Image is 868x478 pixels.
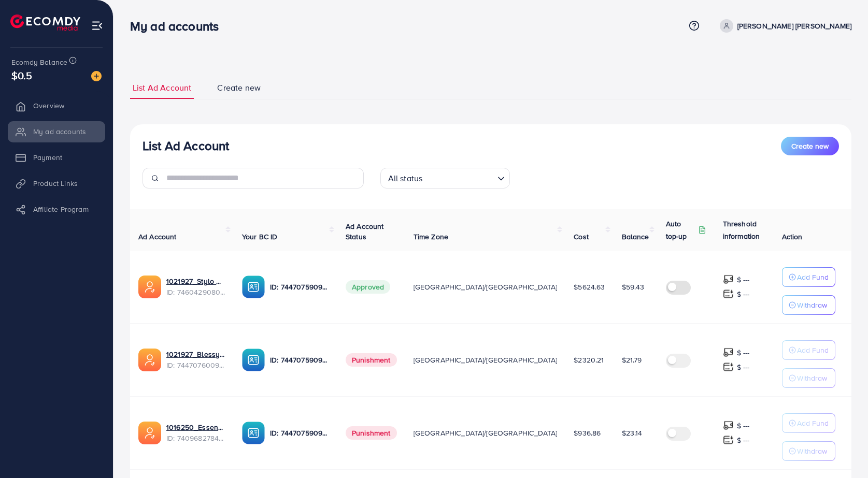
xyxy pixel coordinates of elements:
[723,347,734,358] img: top-up amount
[138,349,161,371] img: ic-ads-acc.e4c84228.svg
[242,231,278,242] span: Your BC ID
[166,422,225,432] a: 1016250_Essenco.pk8_1725201216863
[138,422,161,444] img: ic-ads-acc.e4c84228.svg
[781,137,839,155] button: Create new
[622,355,642,365] span: $21.79
[166,276,225,286] a: 1021927_Stylo Wears_1737016512530
[270,354,329,366] p: ID: 7447075909728813072
[782,295,835,315] button: Withdraw
[723,361,734,372] img: top-up amount
[242,349,265,371] img: ic-ba-acc.ded83a64.svg
[782,413,835,433] button: Add Fund
[133,82,191,94] span: List Ad Account
[380,168,510,189] div: Search for option
[166,349,225,359] a: 1021927_Blessy Pak_1733907511812
[797,344,829,356] p: Add Fund
[716,19,851,33] a: [PERSON_NAME] [PERSON_NAME]
[166,276,225,297] div: <span class='underline'>1021927_Stylo Wears_1737016512530</span></br>7460429080186634241
[797,271,829,283] p: Add Fund
[91,20,103,32] img: menu
[414,428,558,438] span: [GEOGRAPHIC_DATA]/[GEOGRAPHIC_DATA]
[737,434,750,446] p: $ ---
[414,231,448,242] span: Time Zone
[737,419,750,432] p: $ ---
[723,218,774,242] p: Threshold information
[270,281,329,293] p: ID: 7447075909728813072
[797,299,827,311] p: Withdraw
[574,355,604,365] span: $2320.21
[425,169,493,186] input: Search for option
[782,368,835,388] button: Withdraw
[574,282,605,292] span: $5624.63
[346,353,397,367] span: Punishment
[782,340,835,360] button: Add Fund
[666,218,696,242] p: Auto top-up
[11,68,33,83] span: $0.5
[414,282,558,292] span: [GEOGRAPHIC_DATA]/[GEOGRAPHIC_DATA]
[346,280,390,294] span: Approved
[166,349,225,370] div: <span class='underline'>1021927_Blessy Pak_1733907511812</span></br>7447076009674866705
[11,57,67,67] span: Ecomdy Balance
[574,231,589,242] span: Cost
[166,433,225,443] span: ID: 7409682784744128513
[622,231,649,242] span: Balance
[723,274,734,285] img: top-up amount
[723,288,734,299] img: top-up amount
[242,276,265,298] img: ic-ba-acc.ded83a64.svg
[797,445,827,457] p: Withdraw
[737,273,750,286] p: $ ---
[166,287,225,297] span: ID: 7460429080186634241
[782,231,803,242] span: Action
[138,231,177,242] span: Ad Account
[242,422,265,444] img: ic-ba-acc.ded83a64.svg
[797,417,829,429] p: Add Fund
[737,288,750,300] p: $ ---
[166,360,225,370] span: ID: 7447076009674866705
[138,276,161,298] img: ic-ads-acc.e4c84228.svg
[782,267,835,287] button: Add Fund
[346,221,384,242] span: Ad Account Status
[270,427,329,439] p: ID: 7447075909728813072
[797,372,827,384] p: Withdraw
[386,171,425,186] span: All status
[217,82,261,94] span: Create new
[723,434,734,445] img: top-up amount
[737,346,750,359] p: $ ---
[91,71,102,81] img: image
[414,355,558,365] span: [GEOGRAPHIC_DATA]/[GEOGRAPHIC_DATA]
[737,361,750,373] p: $ ---
[130,19,227,34] h3: My ad accounts
[622,428,643,438] span: $23.14
[782,441,835,461] button: Withdraw
[737,20,851,32] p: [PERSON_NAME] [PERSON_NAME]
[143,138,229,153] h3: List Ad Account
[791,141,829,151] span: Create new
[622,282,645,292] span: $59.43
[574,428,601,438] span: $936.86
[10,15,80,31] img: logo
[723,420,734,431] img: top-up amount
[166,422,225,443] div: <span class='underline'>1016250_Essenco.pk8_1725201216863</span></br>7409682784744128513
[346,426,397,440] span: Punishment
